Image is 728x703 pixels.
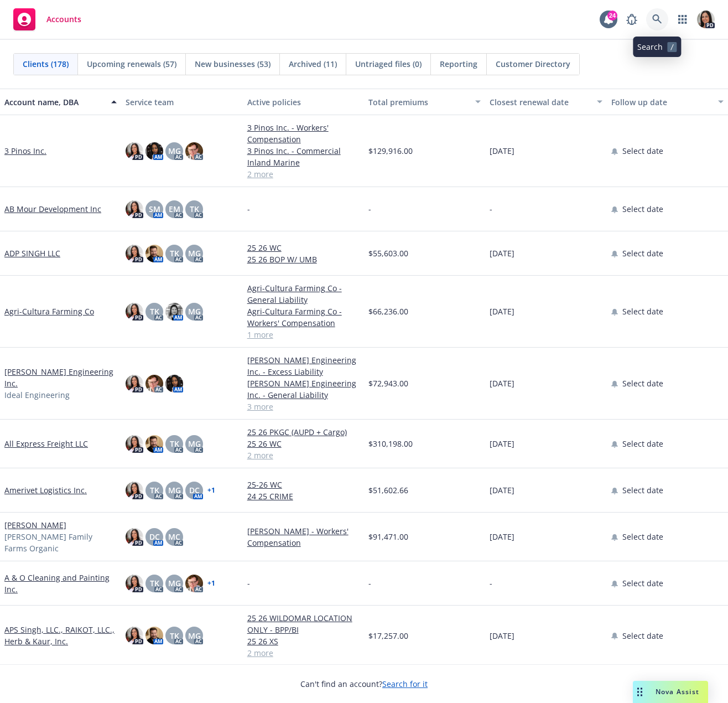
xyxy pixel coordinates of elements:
[368,378,408,389] span: $72,943.00
[697,11,715,28] img: photo
[622,531,663,542] span: Select date
[168,484,181,496] span: MG
[490,203,492,215] span: -
[490,378,514,389] span: [DATE]
[150,577,159,589] span: TK
[368,577,371,589] span: -
[611,96,711,108] div: Follow up date
[355,58,422,70] span: Untriaged files (0)
[4,438,88,449] a: All Express Freight LLC
[4,306,94,317] a: Agri-Cultura Farming Co
[247,242,360,254] a: 25 26 WC
[490,484,514,496] span: [DATE]
[490,630,514,642] span: [DATE]
[289,58,337,70] span: Archived (11)
[490,577,492,589] span: -
[149,203,160,215] span: SM
[247,254,360,265] a: 25 26 BOP W/ UMB
[622,577,663,589] span: Select date
[656,687,699,696] span: Nova Assist
[247,306,360,329] a: Agri-Cultura Farming Co - Workers' Compensation
[490,145,514,157] span: [DATE]
[368,484,408,496] span: $51,602.66
[622,438,663,449] span: Select date
[300,678,428,690] span: Can't find an account?
[490,306,514,317] span: [DATE]
[4,203,101,215] a: AB Mour Development Inc
[121,89,242,115] button: Service team
[247,96,360,108] div: Active policies
[165,303,183,321] img: photo
[4,531,117,554] span: [PERSON_NAME] Family Farms Organic
[485,89,606,115] button: Closest renewal date
[4,96,105,108] div: Account name, DBA
[149,531,160,542] span: DC
[126,303,143,321] img: photo
[646,8,668,30] a: Search
[126,482,143,499] img: photo
[207,580,215,587] a: + 1
[185,142,203,160] img: photo
[150,484,159,496] span: TK
[247,490,360,502] a: 24 25 CRIME
[168,145,181,157] span: MG
[247,635,360,647] a: 25 26 XS
[126,200,143,218] img: photo
[188,630,201,642] span: MG
[247,449,360,461] a: 2 more
[621,8,643,30] a: Report a Bug
[490,438,514,449] span: [DATE]
[633,681,708,703] button: Nova Assist
[368,247,408,259] span: $55,603.00
[188,247,201,259] span: MG
[145,435,163,453] img: photo
[247,577,250,589] span: -
[243,89,364,115] button: Active policies
[247,426,360,438] a: 25 26 PKGC (AUPD + Cargo)
[4,519,66,531] a: [PERSON_NAME]
[185,575,203,592] img: photo
[247,122,360,145] a: 3 Pinos Inc. - Workers' Compensation
[622,306,663,317] span: Select date
[4,247,60,259] a: ADP SINGH LLC
[145,142,163,160] img: photo
[170,630,179,642] span: TK
[622,378,663,389] span: Select date
[490,247,514,259] span: [DATE]
[4,366,117,389] a: [PERSON_NAME] Engineering Inc.
[368,96,469,108] div: Total premiums
[247,525,360,549] a: [PERSON_NAME] - Workers' Compensation
[150,306,159,317] span: TK
[622,484,663,496] span: Select date
[247,329,360,340] a: 1 more
[145,627,163,644] img: photo
[4,145,46,157] a: 3 Pinos Inc.
[247,145,360,168] a: 3 Pinos Inc. - Commercial Inland Marine
[368,630,408,642] span: $17,257.00
[490,531,514,542] span: [DATE]
[622,145,663,157] span: Select date
[490,96,590,108] div: Closest renewal date
[168,577,181,589] span: MG
[126,627,143,644] img: photo
[87,58,176,70] span: Upcoming renewals (57)
[126,245,143,262] img: photo
[4,624,117,647] a: APS Singh, LLC., RAIKOT, LLC., Herb & Kaur, Inc.
[247,647,360,659] a: 2 more
[168,531,180,542] span: MC
[607,89,728,115] button: Follow up date
[247,282,360,306] a: Agri-Cultura Farming Co - General Liability
[440,58,477,70] span: Reporting
[188,306,201,317] span: MG
[4,484,87,496] a: Amerivet Logistics Inc.
[126,142,143,160] img: photo
[247,438,360,449] a: 25 26 WC
[170,438,179,449] span: TK
[368,438,413,449] span: $310,198.00
[496,58,570,70] span: Customer Directory
[169,203,180,215] span: EM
